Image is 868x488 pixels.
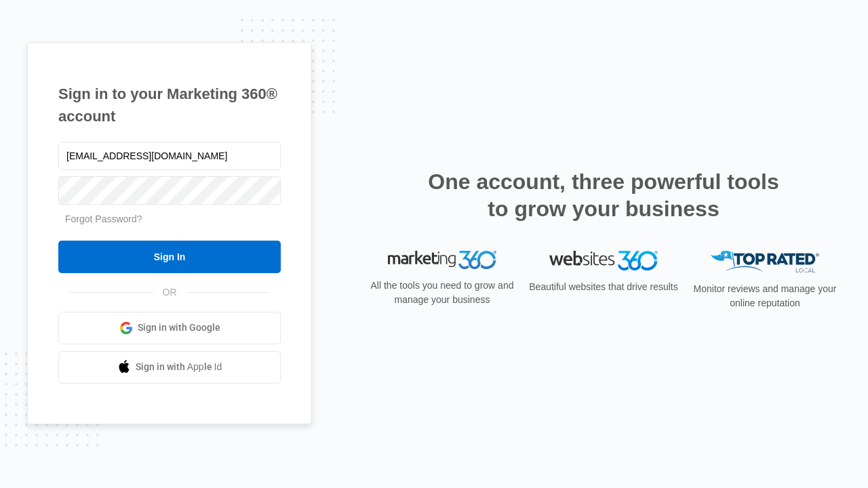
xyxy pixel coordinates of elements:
[549,251,658,270] img: Websites 360
[58,83,281,127] h1: Sign in to your Marketing 360® account
[424,168,783,222] h2: One account, three powerful tools to grow your business
[366,279,518,307] p: All the tools you need to grow and manage your business
[58,142,281,170] input: Email
[528,280,679,294] p: Beautiful websites that drive results
[388,251,496,270] img: Marketing 360
[138,321,220,335] span: Sign in with Google
[58,351,281,384] a: Sign in with Apple Id
[65,213,142,224] a: Forgot Password?
[58,312,281,344] a: Sign in with Google
[153,285,186,300] span: OR
[689,282,841,310] p: Monitor reviews and manage your online reputation
[711,251,819,273] img: Top Rated Local
[58,241,281,273] input: Sign In
[136,360,222,374] span: Sign in with Apple Id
